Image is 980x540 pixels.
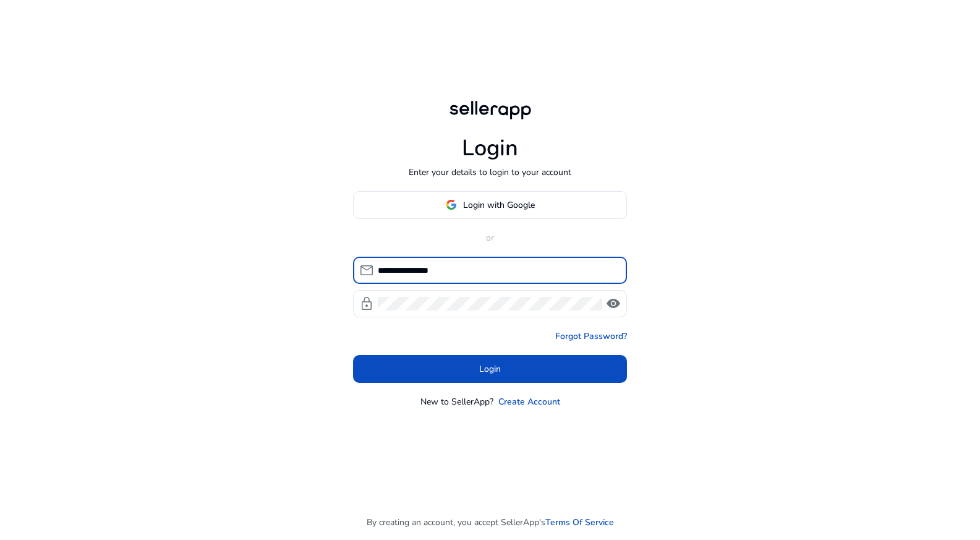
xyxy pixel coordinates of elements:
span: visibility [606,296,621,311]
p: Enter your details to login to your account [409,166,571,179]
span: Login with Google [463,199,535,212]
button: Login with Google [353,191,627,219]
h1: Login [462,135,518,161]
img: google-logo.svg [446,199,457,210]
span: mail [359,263,374,278]
p: or [353,231,627,244]
button: Login [353,355,627,383]
a: Terms Of Service [545,516,614,529]
a: Forgot Password? [555,330,627,343]
a: Create Account [498,395,560,408]
span: lock [359,296,374,311]
span: Login [479,362,501,375]
p: New to SellerApp? [420,395,493,408]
